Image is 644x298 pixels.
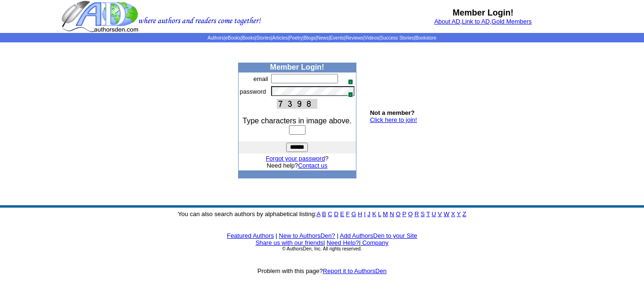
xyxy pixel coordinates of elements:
[340,232,417,239] a: Add AuthorsDen to your Site
[272,35,288,40] a: Articles
[359,239,388,246] font: |
[492,18,532,25] a: Gold Members
[270,63,324,71] b: Member Login!
[378,210,381,217] a: L
[364,35,379,40] a: Videos
[242,35,255,40] a: Books
[304,35,315,40] a: Blogs
[256,35,271,40] a: Stories
[254,75,268,82] font: email
[453,8,513,17] b: Member Login!
[444,210,449,217] a: W
[346,35,363,40] a: Reviews
[298,162,327,169] a: Contact us
[462,210,466,217] a: Z
[317,210,321,217] a: A
[370,109,415,116] b: Not a member?
[225,35,240,40] a: eBooks
[240,88,266,95] font: password
[266,155,325,162] a: Forgot your password
[432,210,436,217] a: U
[267,162,328,169] font: Need help?
[457,210,461,217] a: Y
[434,18,460,25] a: About AD
[348,92,353,97] span: 1
[414,210,419,217] a: R
[322,210,326,217] a: B
[451,210,455,217] a: X
[227,232,274,239] a: Featured Authors
[367,210,371,217] a: J
[178,210,466,217] font: You can also search authors by alphabetical listing:
[462,18,490,25] a: Link to AD
[256,239,323,246] a: Share us with our friends
[330,35,345,40] a: Events
[364,210,366,217] a: I
[358,210,362,217] a: H
[344,88,352,96] img: npw-badge-icon.svg
[396,210,401,217] a: O
[337,232,338,239] font: |
[421,210,425,217] a: S
[243,117,352,125] font: Type characters in image above.
[438,210,442,217] a: V
[317,35,329,40] a: News
[370,116,417,123] a: Click here to join!
[282,246,362,251] font: © AuthorsDen, Inc. All rights reserved.
[383,210,388,217] a: M
[408,210,413,217] a: Q
[266,155,329,162] font: ?
[351,210,356,217] a: G
[344,75,352,83] img: npw-badge-icon.svg
[402,210,406,217] a: P
[380,35,414,40] a: Success Stories
[327,239,359,246] a: Need Help?
[434,18,532,25] font: , ,
[207,35,223,40] a: Authors
[334,210,338,217] a: D
[348,79,353,85] span: 1
[276,232,277,239] font: |
[257,267,387,274] font: Problem with this page?
[346,210,350,217] a: F
[289,35,303,40] a: Poetry
[362,239,388,246] a: Company
[340,210,344,217] a: E
[277,99,317,109] img: This Is CAPTCHA Image
[323,239,325,246] font: |
[328,210,332,217] a: C
[426,210,430,217] a: T
[279,232,335,239] a: New to AuthorsDen?
[390,210,394,217] a: N
[207,35,436,40] span: | | | | | | | | | | | |
[415,35,437,40] a: Bookstore
[323,267,387,274] a: Report it to AuthorsDen
[372,210,376,217] a: K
